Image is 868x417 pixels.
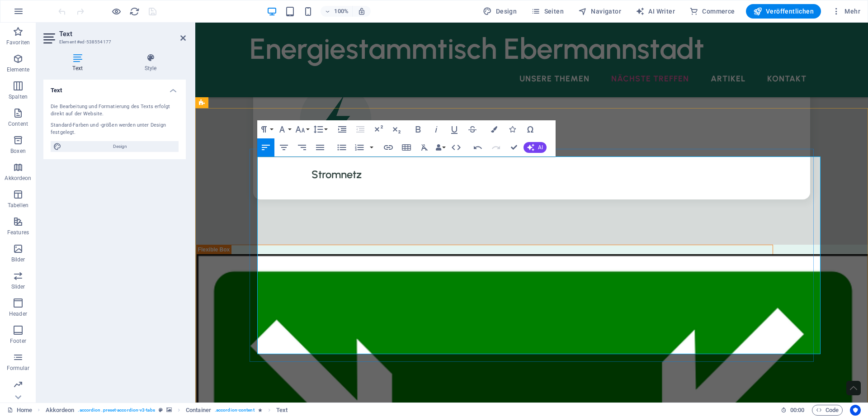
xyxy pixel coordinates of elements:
nav: breadcrumb [46,405,288,416]
i: Bei Größenänderung Zoomstufe automatisch an das gewählte Gerät anpassen. [358,7,366,15]
button: Special Characters [522,120,539,138]
span: 00 00 [790,405,804,416]
p: Bilder [11,256,25,263]
button: Insert Link [380,138,397,156]
button: Commerce [686,4,739,19]
p: Features [7,229,29,236]
span: Klick zum Auswählen. Doppelklick zum Bearbeiten [186,405,211,416]
button: Clear Formatting [416,138,433,156]
button: Icons [504,120,521,138]
button: Font Size [293,120,311,138]
button: Increase Indent [334,120,351,138]
span: Mehr [832,7,860,16]
button: Data Bindings [434,138,447,156]
p: Elemente [7,66,30,73]
a: Klick, um Auswahl aufzuheben. Doppelklick öffnet Seitenverwaltung [7,405,32,416]
p: Boxen [10,147,26,155]
button: Klicke hier, um den Vorschau-Modus zu verlassen [111,6,122,17]
p: Favoriten [6,39,30,46]
i: Element verfügt über einen Hintergrund [166,408,172,412]
h4: Text [43,53,115,72]
span: . accordion .preset-accordion-v3-tabs [78,405,155,416]
span: Design [483,7,517,16]
h3: Element #ed-538554177 [59,38,168,46]
button: Font Family [275,120,292,138]
span: Code [816,405,839,416]
button: Ordered List [368,138,375,156]
div: Die Bearbeitung und Formatierung des Texts erfolgt direkt auf der Website. [51,103,179,118]
button: Ordered List [351,138,368,156]
button: Unordered List [333,138,350,156]
p: Header [9,310,27,317]
span: AI [538,145,543,150]
span: Design [64,141,176,152]
button: Align Justify [311,138,329,156]
p: Formular [7,365,30,372]
p: Spalten [9,93,28,100]
button: Mehr [828,4,864,19]
h4: Style [115,53,186,72]
button: Usercentrics [850,405,861,416]
span: Veröffentlichen [753,7,814,16]
button: Paragraph Format [257,120,274,138]
button: Confirm (Ctrl+⏎) [505,138,523,156]
button: Navigator [575,4,625,19]
button: Strikethrough [464,120,481,138]
span: Seiten [531,7,564,16]
button: Insert Table [398,138,415,156]
span: Commerce [689,7,735,16]
button: Colors [486,120,503,138]
button: Redo (Ctrl+Shift+Z) [487,138,505,156]
p: Akkordeon [5,175,31,182]
button: HTML [448,138,465,156]
div: Design (Strg+Alt+Y) [479,4,520,19]
button: AI [524,142,547,153]
button: Code [812,405,843,416]
button: Line Height [311,120,329,138]
button: Align Right [293,138,311,156]
button: Design [51,141,179,152]
p: Content [8,120,28,128]
h2: Text [59,30,186,38]
button: Subscript [388,120,405,138]
span: Klick zum Auswählen. Doppelklick zum Bearbeiten [276,405,288,416]
button: Undo (Ctrl+Z) [469,138,486,156]
button: Superscript [370,120,387,138]
h6: 100% [334,6,349,17]
h6: Session-Zeit [781,405,805,416]
span: Navigator [578,7,621,16]
button: Veröffentlichen [746,4,821,19]
div: Standard-Farben und -größen werden unter Design festgelegt. [51,122,179,137]
span: . accordion-content [215,405,255,416]
button: Decrease Indent [352,120,369,138]
span: AI Writer [636,7,675,16]
button: Italic (Ctrl+I) [428,120,445,138]
i: Seite neu laden [129,6,140,17]
button: 100% [321,6,353,17]
button: Bold (Ctrl+B) [410,120,427,138]
p: Footer [10,337,26,345]
button: Align Center [275,138,292,156]
button: Seiten [528,4,567,19]
button: Design [479,4,520,19]
button: Underline (Ctrl+U) [446,120,463,138]
i: Element enthält eine Animation [258,408,262,412]
span: Klick zum Auswählen. Doppelklick zum Bearbeiten [46,405,75,416]
h4: Text [43,80,186,96]
i: Dieses Element ist ein anpassbares Preset [159,408,163,412]
p: Tabellen [8,202,28,209]
span: : [797,407,798,413]
button: AI Writer [632,4,679,19]
p: Slider [11,283,25,290]
button: reload [129,6,140,17]
button: Align Left [257,138,274,156]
